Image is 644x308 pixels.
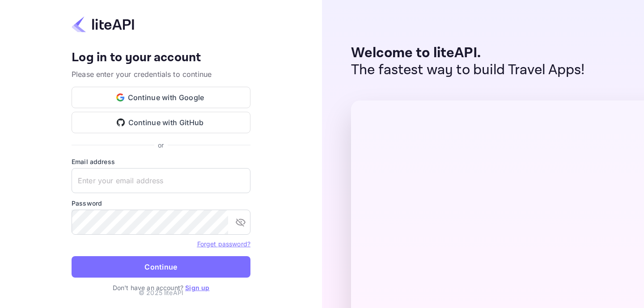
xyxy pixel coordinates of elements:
[72,112,250,133] button: Continue with GitHub
[72,157,250,166] label: Email address
[185,284,209,291] a: Sign up
[351,62,585,79] p: The fastest way to build Travel Apps!
[72,168,250,193] input: Enter your email address
[72,16,134,33] img: liteapi
[72,87,250,108] button: Continue with Google
[158,140,164,150] p: or
[72,50,250,66] h4: Log in to your account
[72,198,250,208] label: Password
[72,283,250,292] p: Don't have an account?
[72,69,250,80] p: Please enter your credentials to continue
[197,240,250,248] a: Forget password?
[351,45,585,62] p: Welcome to liteAPI.
[139,288,183,297] p: © 2025 liteAPI
[72,256,250,278] button: Continue
[197,239,250,248] a: Forget password?
[232,213,250,231] button: toggle password visibility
